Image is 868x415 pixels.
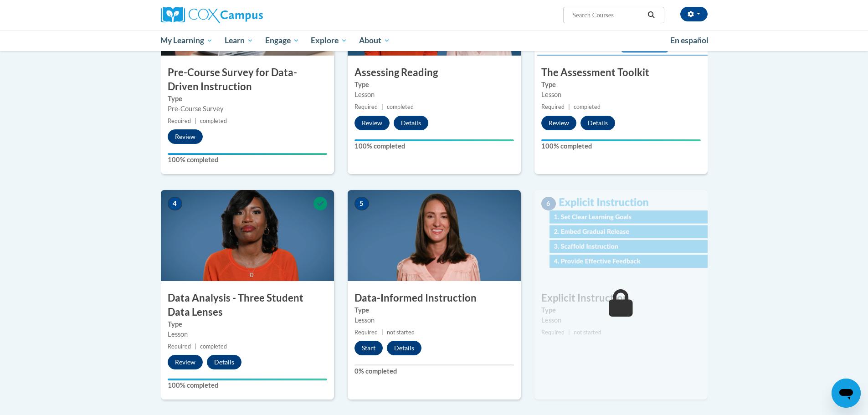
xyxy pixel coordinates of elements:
[354,116,390,130] button: Review
[168,129,203,144] button: Review
[168,118,191,124] span: Required
[568,103,570,110] span: |
[541,103,565,110] span: Required
[354,305,514,315] label: Type
[574,329,601,336] span: not started
[354,90,514,100] div: Lesson
[354,139,514,141] div: Your progress
[161,291,334,319] h3: Data Analysis - Three Student Data Lenses
[541,139,701,141] div: Your progress
[195,343,196,350] span: |
[219,30,259,51] a: Learn
[354,329,378,336] span: Required
[381,103,383,110] span: |
[832,379,861,408] iframe: Button to launch messaging window
[541,315,701,325] div: Lesson
[259,30,305,51] a: Engage
[168,355,203,369] button: Review
[541,116,576,130] button: Review
[387,329,415,336] span: not started
[168,319,327,329] label: Type
[541,80,701,90] label: Type
[168,380,327,390] label: 100% completed
[354,141,514,151] label: 100% completed
[168,329,327,339] div: Lesson
[225,35,253,46] span: Learn
[354,80,514,90] label: Type
[200,118,227,124] span: completed
[348,291,521,305] h3: Data-Informed Instruction
[168,343,191,350] span: Required
[168,94,327,104] label: Type
[541,305,701,315] label: Type
[534,190,708,281] img: Course Image
[195,118,196,124] span: |
[207,355,241,369] button: Details
[541,90,701,100] div: Lesson
[381,329,383,336] span: |
[394,116,428,130] button: Details
[354,341,383,355] button: Start
[348,190,521,281] img: Course Image
[168,379,327,380] div: Your progress
[568,329,570,336] span: |
[534,291,708,305] h3: Explicit Instruction
[541,141,701,151] label: 100% completed
[670,36,709,45] span: En español
[574,103,601,110] span: completed
[161,190,334,281] img: Course Image
[571,10,644,20] input: Search Courses
[168,104,327,114] div: Pre-Course Survey
[354,197,369,210] span: 5
[311,35,347,46] span: Explore
[680,7,708,21] button: Account Settings
[644,10,658,20] button: Search
[534,66,708,80] h3: The Assessment Toolkit
[161,7,263,23] img: Cox Campus
[580,116,615,130] button: Details
[359,35,390,46] span: About
[265,35,299,46] span: Engage
[305,30,353,51] a: Explore
[155,30,219,51] a: My Learning
[541,197,556,210] span: 6
[161,66,334,94] h3: Pre-Course Survey for Data-Driven Instruction
[541,329,565,336] span: Required
[664,31,714,50] a: En español
[168,155,327,165] label: 100% completed
[168,197,182,210] span: 4
[161,7,334,23] a: Cox Campus
[387,341,421,355] button: Details
[200,343,227,350] span: completed
[354,366,514,376] label: 0% completed
[354,103,378,110] span: Required
[147,30,721,51] div: Main menu
[168,153,327,155] div: Your progress
[354,315,514,325] div: Lesson
[353,30,396,51] a: About
[160,35,213,46] span: My Learning
[348,66,521,80] h3: Assessing Reading
[387,103,414,110] span: completed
